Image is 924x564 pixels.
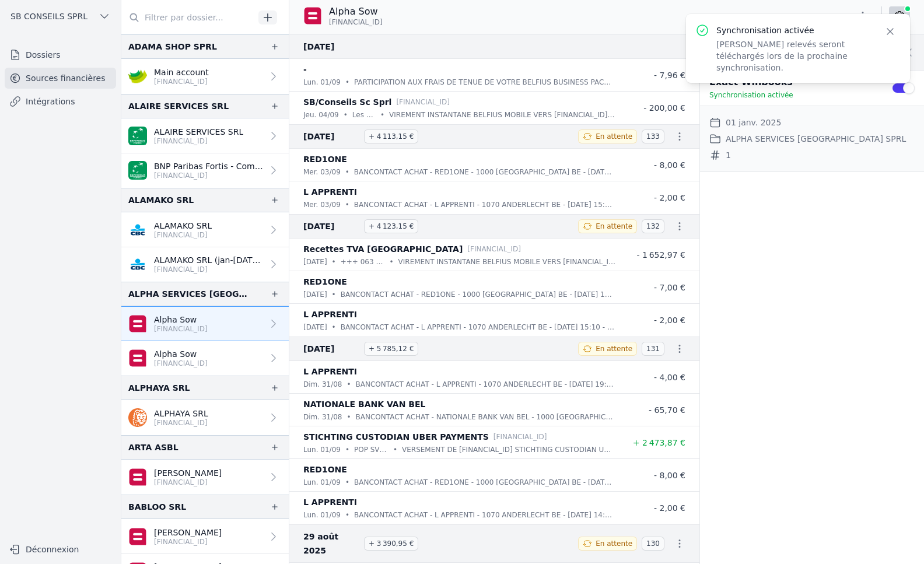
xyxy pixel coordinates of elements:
[329,17,383,27] span: [FINANCIAL_ID]
[346,411,351,423] div: •
[303,152,347,166] p: RED1ONE
[121,212,289,247] a: ALAMAKO SRL [FINANCIAL_ID]
[352,109,376,121] p: Les honoraire
[128,349,147,367] img: belfius-1.png
[121,460,289,495] a: [PERSON_NAME] [FINANCIAL_ID]
[154,359,208,368] p: [FINANCIAL_ID]
[643,103,685,113] span: - 200,00 €
[345,199,349,211] div: •
[154,265,263,274] p: [FINANCIAL_ID]
[303,166,341,178] p: mer. 03/09
[121,519,289,554] a: [PERSON_NAME] [FINANCIAL_ID]
[128,193,194,207] div: ALAMAKO SRL
[154,126,243,138] p: ALAIRE SERVICES SRL
[345,76,349,88] div: •
[303,40,359,54] span: [DATE]
[494,431,547,443] p: [FINANCIAL_ID]
[345,166,349,178] div: •
[154,66,209,78] p: Main account
[380,109,384,121] div: •
[332,256,336,268] div: •
[128,287,251,301] div: ALPHA SERVICES [GEOGRAPHIC_DATA] SPRL
[354,477,615,488] p: BANCONTACT ACHAT - RED1ONE - 1000 [GEOGRAPHIC_DATA] BE - [DATE] 14:45 - CONTACTLESS - CARTE 5255 ...
[364,342,418,356] span: + 5 785,12 €
[303,365,357,379] p: L APPRENTI
[303,509,341,521] p: lun. 01/09
[154,324,208,334] p: [FINANCIAL_ID]
[654,160,685,170] span: - 8,00 €
[356,411,615,423] p: BANCONTACT ACHAT - NATIONALE BANK VAN BEL - 1000 [GEOGRAPHIC_DATA] BE - [DATE] 21:38 - VIA INTERN...
[154,136,243,146] p: [FINANCIAL_ID]
[128,161,147,180] img: BNP_BE_BUSINESS_GEBABEBB.png
[303,307,357,321] p: L APPRENTI
[396,96,450,108] p: [FINANCIAL_ID]
[389,256,393,268] div: •
[303,463,347,477] p: RED1ONE
[364,219,418,233] span: + 4 123,15 €
[128,99,229,113] div: ALAIRE SERVICES SRL
[128,314,147,333] img: belfius-1.png
[121,400,289,435] a: ALPHAYA SRL [FINANCIAL_ID]
[341,321,615,333] p: BANCONTACT ACHAT - L APPRENTI - 1070 ANDERLECHT BE - [DATE] 15:10 - CONTACTLESS - CARTE 5255 06XX...
[128,220,147,239] img: CBC_CREGBEBB.png
[303,430,489,444] p: STICHTING CUSTODIAN UBER PAYMENTS
[344,109,348,121] div: •
[332,289,336,300] div: •
[154,254,263,266] p: ALAMAKO SRL (jan-[DATE])
[596,539,632,548] span: En attente
[642,219,664,233] span: 132
[121,341,289,376] a: Alpha Sow [FINANCIAL_ID]
[467,243,521,255] p: [FINANCIAL_ID]
[596,132,632,141] span: En attente
[303,219,359,233] span: [DATE]
[636,250,685,260] span: - 1 652,97 €
[303,530,359,558] span: 29 août 2025
[303,95,391,109] p: SB/Conseils Sc Sprl
[303,6,322,25] img: belfius-1.png
[633,438,685,447] span: + 2 473,87 €
[303,495,357,509] p: L APPRENTI
[303,444,341,456] p: lun. 01/09
[654,373,685,382] span: - 4,00 €
[649,405,685,415] span: - 65,70 €
[128,381,190,395] div: ALPHAYA SRL
[303,62,307,76] p: -
[364,129,418,143] span: + 4 113,15 €
[654,71,685,80] span: - 7,96 €
[10,10,87,22] span: SB CONSEILS SPRL
[303,256,327,268] p: [DATE]
[5,91,116,112] a: Intégrations
[121,247,289,282] a: ALAMAKO SRL (jan-[DATE]) [FINANCIAL_ID]
[341,256,385,268] p: +++ 063 / 5942 / 09406 +++
[332,321,336,333] div: •
[121,7,254,28] input: Filtrer par dossier...
[154,348,208,360] p: Alpha Sow
[154,418,208,428] p: [FINANCIAL_ID]
[329,5,383,19] p: Alpha Sow
[654,283,685,292] span: - 7,00 €
[121,153,289,188] a: BNP Paribas Fortis - Compte d'épargne [FINANCIAL_ID]
[303,342,359,356] span: [DATE]
[654,316,685,325] span: - 2,00 €
[154,527,222,538] p: [PERSON_NAME]
[642,129,664,143] span: 133
[303,129,359,143] span: [DATE]
[128,468,147,486] img: belfius-1.png
[346,379,351,390] div: •
[128,408,147,427] img: ing.png
[303,199,341,211] p: mer. 03/09
[356,379,615,390] p: BANCONTACT ACHAT - L APPRENTI - 1070 ANDERLECHT BE - [DATE] 19:02 - CONTACTLESS - CARTE 5255 06XX...
[128,500,186,514] div: BABLOO SRL
[354,76,615,88] p: PARTICIPATION AUX FRAIS DE TENUE DE VOTRE BELFIUS BUSINESS PACK PLUS REF. : 0816593052156 VAL. 01-09
[154,160,263,172] p: BNP Paribas Fortis - Compte d'épargne
[303,289,327,300] p: [DATE]
[596,222,632,231] span: En attente
[128,67,147,86] img: crelan.png
[303,411,342,423] p: dim. 31/08
[716,24,870,36] p: Synchronisation activée
[354,199,615,211] p: BANCONTACT ACHAT - L APPRENTI - 1070 ANDERLECHT BE - [DATE] 15:27 - CONTACTLESS - CARTE 5255 06XX...
[5,540,116,559] button: Déconnexion
[303,477,341,488] p: lun. 01/09
[393,444,397,456] div: •
[154,171,263,180] p: [FINANCIAL_ID]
